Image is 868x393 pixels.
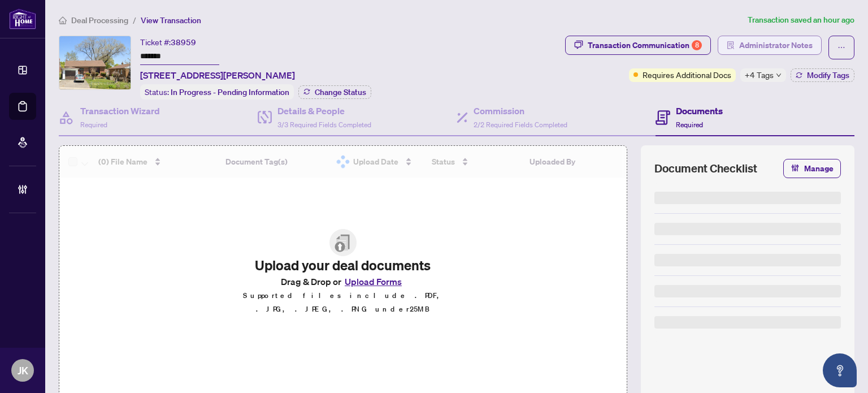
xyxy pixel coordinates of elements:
[224,289,462,316] p: Supported files include .PDF, .JPG, .JPEG, .PNG under 25 MB
[727,41,735,49] span: solution
[315,88,366,96] span: Change Status
[59,36,131,89] img: IMG-E12140462_1.jpg
[676,104,723,118] h4: Documents
[791,68,854,82] button: Modify Tags
[281,274,405,289] span: Drag & Drop or
[654,161,757,176] span: Document Checklist
[140,36,196,49] div: Ticket #:
[18,362,28,378] span: JK
[676,120,703,129] span: Required
[140,68,295,82] span: [STREET_ADDRESS][PERSON_NAME]
[133,14,136,27] li: /
[215,220,471,325] span: File UploadUpload your deal documentsDrag & Drop orUpload FormsSupported files include .PDF, .JPG...
[171,37,196,47] span: 38959
[783,159,841,178] button: Manage
[277,120,371,129] span: 3/3 Required Fields Completed
[823,353,857,387] button: Open asap
[745,68,774,81] span: +4 Tags
[141,15,201,25] span: View Transaction
[588,36,702,54] div: Transaction Communication
[565,36,711,55] button: Transaction Communication8
[718,36,822,55] button: Administrator Notes
[474,120,567,129] span: 2/2 Required Fields Completed
[171,87,289,97] span: In Progress - Pending Information
[9,8,36,29] img: logo
[474,104,567,118] h4: Commission
[837,44,845,51] span: ellipsis
[59,16,67,24] span: home
[804,159,834,178] span: Manage
[341,274,405,289] button: Upload Forms
[776,72,782,78] span: down
[807,71,849,79] span: Modify Tags
[140,84,294,100] div: Status:
[80,104,160,118] h4: Transaction Wizard
[224,256,462,274] h2: Upload your deal documents
[329,229,357,256] img: File Upload
[71,15,128,25] span: Deal Processing
[739,36,813,54] span: Administrator Notes
[692,40,702,50] div: 8
[80,120,107,129] span: Required
[748,14,854,27] article: Transaction saved an hour ago
[643,68,731,81] span: Requires Additional Docs
[277,104,371,118] h4: Details & People
[298,85,371,99] button: Change Status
